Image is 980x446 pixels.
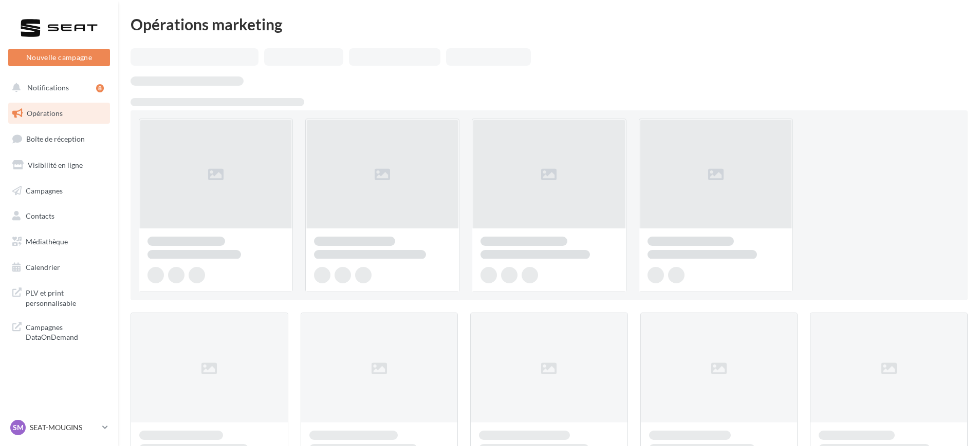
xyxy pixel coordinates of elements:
[26,134,85,143] span: Boîte de réception
[28,161,83,169] span: Visibilité en ligne
[96,84,104,92] div: 8
[6,316,112,346] a: Campagnes DataOnDemand
[6,205,112,227] a: Contacts
[6,180,112,202] a: Campagnes
[26,286,106,308] span: PLV et print personnalisable
[6,282,112,312] a: PLV et print personnalisable
[6,103,112,124] a: Opérations
[6,257,112,278] a: Calendrier
[8,49,110,66] button: Nouvelle campagne
[26,211,54,220] span: Contacts
[6,231,112,253] a: Médiathèque
[30,422,98,433] p: SEAT-MOUGINS
[6,128,112,150] a: Boîte de réception
[131,16,968,32] div: Opérations marketing
[26,237,68,246] span: Médiathèque
[26,320,106,342] span: Campagnes DataOnDemand
[8,418,110,437] a: SM SEAT-MOUGINS
[27,83,69,92] span: Notifications
[6,154,112,176] a: Visibilité en ligne
[26,186,63,195] span: Campagnes
[6,77,108,99] button: Notifications 8
[27,109,63,118] span: Opérations
[26,263,60,272] span: Calendrier
[13,422,24,433] span: SM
